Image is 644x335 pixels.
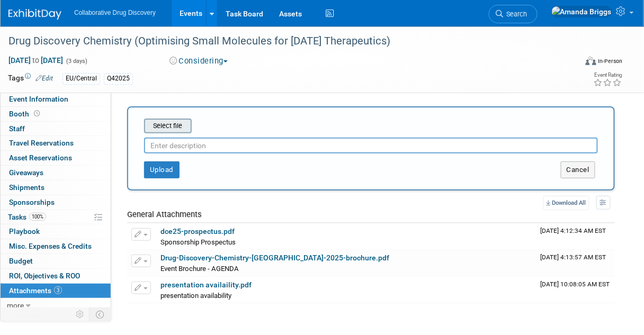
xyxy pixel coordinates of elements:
[9,286,62,295] span: Attachments
[543,196,589,210] a: Download All
[160,253,389,262] a: Drug-Discovery-Chemistry-[GEOGRAPHIC_DATA]-2025-brochure.pdf
[536,250,615,276] td: Upload Timestamp
[166,56,232,67] button: Considering
[541,280,610,288] span: Upload Timestamp
[1,180,111,195] a: Shipments
[503,10,527,18] span: Search
[160,238,236,246] span: Sponsorship Prospectus
[160,280,252,289] a: presentation availaility.pdf
[9,227,40,236] span: Playbook
[9,271,80,280] span: ROI, Objectives & ROO
[9,183,44,192] span: Shipments
[144,138,598,153] input: Enter description
[62,73,100,84] div: EU/Central
[90,307,111,321] td: Toggle Event Tabs
[160,227,235,236] a: dce25-prospectus.pdf
[35,75,53,82] a: Edit
[9,153,72,162] span: Asset Reservations
[9,95,68,103] span: Event Information
[594,73,622,78] div: Event Rating
[160,292,231,300] span: presentation availability
[127,210,202,219] span: General Attachments
[598,57,623,65] div: In-Person
[1,92,111,106] a: Event Information
[104,73,133,84] div: Q42025
[5,32,570,51] div: Drug Discovery Chemistry (Optimising Small Molecules for [DATE] Therapeutics)
[29,213,46,221] span: 100%
[160,265,239,273] span: Event Brochure - AGENDA
[8,9,61,20] img: ExhibitDay
[551,6,612,17] img: Amanda Briggs
[9,242,92,250] span: Misc. Expenses & Credits
[1,254,111,268] a: Budget
[9,198,55,206] span: Sponsorships
[8,213,46,221] span: Tasks
[9,124,25,133] span: Staff
[1,269,111,283] a: ROI, Objectives & ROO
[32,110,42,117] span: Booth not reserved yet
[1,166,111,180] a: Giveaways
[65,58,87,65] span: (3 days)
[541,253,606,261] span: Upload Timestamp
[1,224,111,239] a: Playbook
[536,277,615,303] td: Upload Timestamp
[8,56,64,65] span: [DATE] [DATE]
[1,151,111,165] a: Asset Reservations
[7,301,24,310] span: more
[71,307,90,321] td: Personalize Event Tab Strip
[9,110,42,118] span: Booth
[561,161,595,178] button: Cancel
[586,57,596,65] img: Format-Inperson.png
[1,298,111,313] a: more
[144,161,180,178] button: Upload
[534,55,623,71] div: Event Format
[9,168,43,177] span: Giveaways
[1,136,111,150] a: Travel Reservations
[1,239,111,253] a: Misc. Expenses & Credits
[489,5,538,23] a: Search
[1,107,111,121] a: Booth
[1,122,111,136] a: Staff
[1,284,111,298] a: Attachments3
[8,73,53,85] td: Tags
[1,210,111,224] a: Tasks100%
[541,227,606,234] span: Upload Timestamp
[9,257,33,265] span: Budget
[536,223,615,250] td: Upload Timestamp
[31,56,41,65] span: to
[9,139,74,147] span: Travel Reservations
[1,195,111,210] a: Sponsorships
[54,286,62,294] span: 3
[74,9,156,16] span: Collaborative Drug Discovery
